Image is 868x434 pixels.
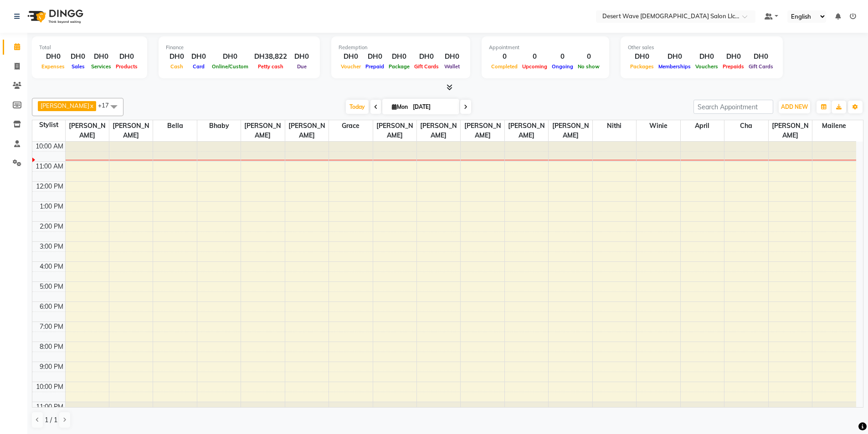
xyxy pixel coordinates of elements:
[390,103,410,110] span: Mon
[168,63,185,70] span: Cash
[505,120,548,141] span: [PERSON_NAME]
[363,63,386,70] span: Prepaid
[575,63,602,70] span: No show
[38,222,65,231] div: 2:00 PM
[441,51,463,62] div: DH0
[720,51,746,62] div: DH0
[637,120,680,132] span: Winie
[67,51,89,62] div: DH0
[489,51,520,62] div: 0
[241,120,284,141] span: [PERSON_NAME]
[113,51,140,62] div: DH0
[417,120,460,141] span: [PERSON_NAME]
[38,362,65,372] div: 9:00 PM
[693,51,720,62] div: DH0
[779,101,810,113] button: ADD NEW
[32,120,65,130] div: Stylist
[41,102,89,109] span: [PERSON_NAME]
[781,103,808,110] span: ADD NEW
[520,51,550,62] div: 0
[550,51,575,62] div: 0
[210,51,251,62] div: DH0
[386,51,412,62] div: DH0
[724,120,768,132] span: Cha
[256,63,286,70] span: Petty cash
[188,51,210,62] div: DH0
[746,63,776,70] span: Gift Cards
[442,63,462,70] span: Wallet
[197,120,241,132] span: Bhaby
[461,120,504,141] span: [PERSON_NAME]
[38,282,65,291] div: 5:00 PM
[339,51,363,62] div: DH0
[412,63,441,70] span: Gift Cards
[628,63,656,70] span: Packages
[38,202,65,211] div: 1:00 PM
[39,63,67,70] span: Expenses
[339,63,363,70] span: Voucher
[153,120,196,132] span: Bella
[769,120,812,141] span: [PERSON_NAME]
[113,63,140,70] span: Products
[38,302,65,311] div: 6:00 PM
[593,120,636,132] span: Nithi
[489,44,602,51] div: Appointment
[38,242,65,251] div: 3:00 PM
[746,51,776,62] div: DH0
[346,100,369,114] span: Today
[812,120,856,132] span: Mailene
[34,382,65,392] div: 10:00 PM
[830,398,859,425] iframe: chat widget
[69,63,87,70] span: Sales
[628,44,776,51] div: Other sales
[39,44,140,51] div: Total
[166,44,313,51] div: Finance
[190,63,207,70] span: Card
[520,63,550,70] span: Upcoming
[34,182,65,191] div: 12:00 PM
[23,4,86,29] img: logo
[549,120,592,141] span: [PERSON_NAME]
[329,120,372,132] span: Grace
[656,51,693,62] div: DH0
[89,102,93,109] a: x
[45,415,57,425] span: 1 / 1
[38,342,65,352] div: 8:00 PM
[66,120,109,141] span: [PERSON_NAME]
[720,63,746,70] span: Prepaids
[489,63,520,70] span: Completed
[38,262,65,271] div: 4:00 PM
[89,63,113,70] span: Services
[412,51,441,62] div: DH0
[109,120,153,141] span: [PERSON_NAME]
[34,162,65,171] div: 11:00 AM
[251,51,291,62] div: DH38,822
[285,120,329,141] span: [PERSON_NAME]
[363,51,386,62] div: DH0
[39,51,67,62] div: DH0
[656,63,693,70] span: Memberships
[693,63,720,70] span: Vouchers
[34,142,65,151] div: 10:00 AM
[681,120,724,132] span: april
[410,100,456,114] input: 2025-09-01
[339,44,463,51] div: Redemption
[373,120,416,141] span: [PERSON_NAME]
[550,63,575,70] span: Ongoing
[210,63,251,70] span: Online/Custom
[34,402,65,412] div: 11:00 PM
[98,102,116,109] span: +17
[291,51,313,62] div: DH0
[575,51,602,62] div: 0
[386,63,412,70] span: Package
[693,100,773,114] input: Search Appointment
[166,51,188,62] div: DH0
[89,51,113,62] div: DH0
[38,322,65,332] div: 7:00 PM
[628,51,656,62] div: DH0
[295,63,309,70] span: Due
